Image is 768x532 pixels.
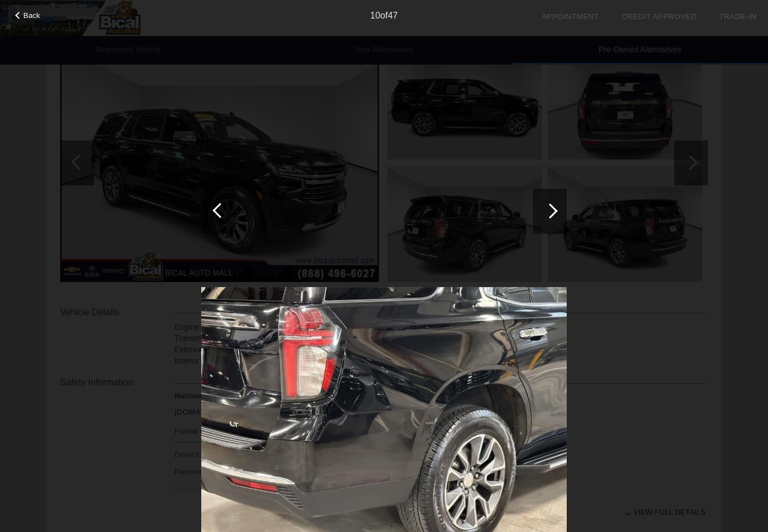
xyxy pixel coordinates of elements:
span: 10 [371,11,381,20]
span: 47 [388,11,398,20]
a: Credit Approved [621,12,697,21]
span: Back [24,11,40,20]
a: Appointment [541,12,599,21]
a: Trade-In [719,12,757,21]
